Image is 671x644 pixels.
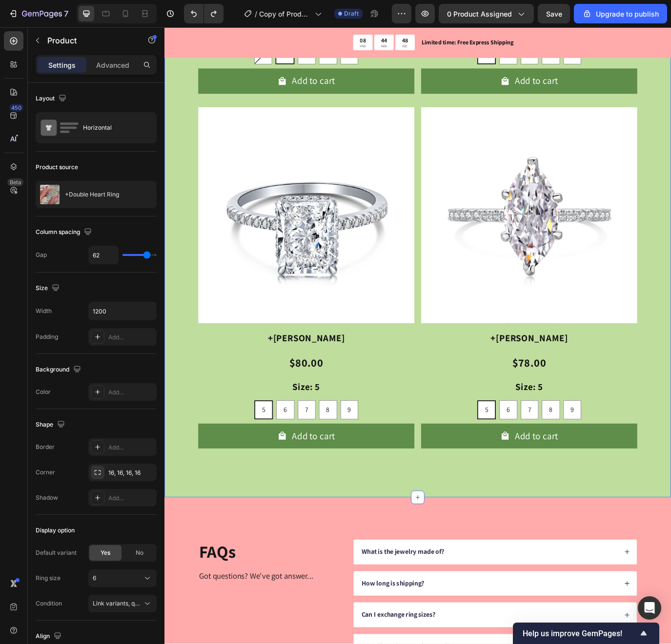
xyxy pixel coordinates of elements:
iframe: Design area [164,27,671,644]
div: Add to cart [147,464,197,481]
span: Copy of Product Page - [DATE] 22:21:53 [259,9,311,19]
button: Save [538,4,570,23]
span: Link variants, quantity <br> between same products [93,600,237,607]
p: 7 [64,8,68,20]
div: Product source [36,163,78,172]
p: +Double Heart Ring [65,191,119,198]
span: 5 [113,437,117,447]
div: Add... [108,388,154,397]
span: Help us improve GemPages! [523,629,638,638]
legend: Size: 5 [147,407,181,426]
button: Add to cart [39,48,289,77]
div: Ring size [36,574,61,583]
span: 8 [187,437,191,447]
button: Show survey - Help us improve GemPages! [523,627,650,639]
div: Shadow [36,493,58,502]
div: Align [36,630,63,643]
div: Gap [36,251,47,259]
span: / [255,9,257,19]
a: +ARIANA RING [39,93,289,342]
div: Beta [7,178,23,186]
div: Add... [108,443,154,452]
p: Got questions? We’ve got answer... [40,628,203,641]
div: Layout [36,92,68,105]
span: Save [546,10,562,18]
span: 6 [93,574,96,583]
h2: FAQs [39,592,203,620]
div: Undo/Redo [184,4,224,23]
button: Upgrade to publish [574,4,667,23]
p: Advanced [96,60,129,70]
a: +DIANA RING [297,93,547,342]
button: 0 product assigned [439,4,534,23]
div: 16, 16, 16, 16 [108,468,154,477]
button: 6 [88,569,157,587]
input: Auto [89,246,118,264]
div: $78.00 [297,377,547,399]
div: Shape [36,418,67,431]
div: Upgrade to publish [582,9,659,19]
span: 9 [469,437,473,447]
span: 5 [370,437,374,447]
h2: +[PERSON_NAME] [39,350,289,369]
span: 9 [212,437,216,447]
button: Add to cart [297,458,547,487]
button: Link variants, quantity <br> between same products [88,595,157,612]
div: Horizontal [83,117,142,139]
span: 7 [163,437,166,447]
div: Corner [36,468,55,477]
legend: Size: 5 [405,407,438,426]
div: Size [36,282,61,295]
div: Border [36,443,55,451]
div: $80.00 [39,377,289,399]
p: Limited time: Free Express Shipping [297,13,585,23]
span: 6 [395,437,399,447]
div: Add to cart [405,464,455,481]
span: Yes [101,548,110,557]
p: Product [47,35,130,46]
div: Default variant [36,548,77,557]
input: Auto [89,302,156,320]
div: Add... [108,333,154,342]
div: Add... [108,494,154,503]
span: Draft [344,9,359,18]
p: What is the jewelry made of? [228,602,324,612]
span: 8 [445,437,448,447]
div: Column spacing [36,226,94,239]
div: Display option [36,526,75,535]
div: Color [36,388,51,396]
div: 450 [9,104,23,112]
div: Padding [36,332,58,341]
div: Background [36,363,83,376]
button: 7 [4,4,73,23]
img: product feature img [40,185,60,204]
span: No [136,548,143,557]
div: Add to cart [405,54,455,71]
div: Condition [36,599,62,608]
p: Settings [48,60,76,70]
h2: +[PERSON_NAME] [297,350,547,369]
span: 6 [138,437,142,447]
span: 7 [420,437,424,447]
div: Add to cart [147,54,197,71]
div: Width [36,307,52,315]
span: 0 product assigned [447,9,512,19]
div: Open Intercom Messenger [638,596,661,620]
button: Add to cart [297,48,547,77]
button: Add to cart [39,458,289,487]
